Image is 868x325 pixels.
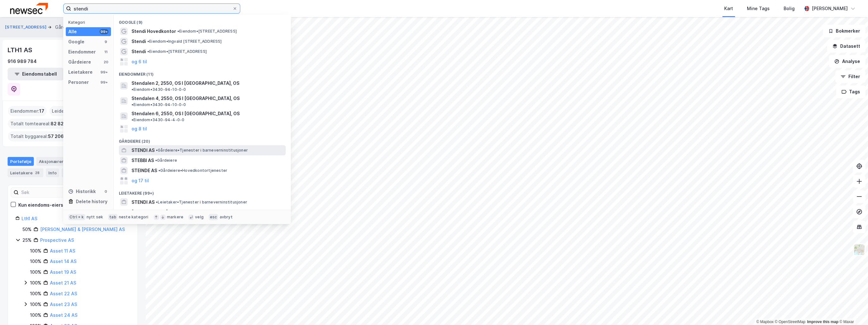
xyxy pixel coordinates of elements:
span: Leietaker • Tjenester i barneverninstitusjoner [156,200,247,205]
div: Alle [68,28,77,35]
input: Søk på adresse, matrikkel, gårdeiere, leietakere eller personer [71,4,232,13]
a: Asset 22 AS [50,291,77,296]
button: Bokmerker [823,25,865,37]
span: Eiendom • [STREET_ADDRESS] [177,29,237,34]
div: esc [209,214,218,220]
div: 25% [22,236,32,244]
div: nytt søk [87,215,103,220]
img: Z [853,244,865,256]
button: og 8 til [131,125,147,133]
span: • [131,102,133,107]
button: Filter [835,70,865,83]
button: Eiendomstabell [8,68,64,80]
button: Tags [836,85,865,98]
span: Stendi [131,48,146,55]
input: Søk [19,188,88,197]
div: 100% [30,258,41,265]
div: Portefølje [8,157,34,166]
a: Prospective AS [40,237,74,243]
span: • [158,168,160,173]
div: 99+ [100,70,108,75]
div: Eiendommer [68,48,96,56]
div: LTH1 AS [8,45,34,55]
a: Asset 23 AS [50,302,77,307]
div: Mine Tags [747,5,770,12]
div: tab [108,214,118,220]
div: Leietakere [68,68,93,76]
div: Historikk [68,188,96,195]
div: Aksjonærer [36,157,66,166]
span: • [156,200,158,204]
div: 100% [30,279,41,287]
span: 17 [39,107,44,115]
div: 50% [22,226,32,233]
div: Styret [62,168,88,177]
a: Improve this map [807,320,838,324]
div: Gårdeier [55,23,74,31]
div: Kun eiendoms-eierskap [18,201,71,209]
div: Kontrollprogram for chat [836,295,868,325]
span: STEINDE AS [131,167,157,174]
div: Gårdeiere (20) [114,134,291,145]
div: 28 [34,170,41,176]
span: Stendalen 6, 2550, OS I [GEOGRAPHIC_DATA], OS [131,110,240,117]
div: markere [167,215,183,220]
div: neste kategori [119,215,149,220]
span: Gårdeiere • Tjenester i barneverninstitusjoner [156,148,248,153]
button: og 17 til [131,177,149,184]
button: og 6 til [131,58,147,66]
a: Mapbox [756,320,773,324]
div: 11 [103,49,108,54]
span: • [147,39,149,44]
div: [PERSON_NAME] [812,5,848,12]
div: avbryt [219,215,232,220]
span: • [156,148,158,153]
span: Stendalen 4, 2550, OS I [GEOGRAPHIC_DATA], OS [131,95,240,102]
div: Info [46,168,59,177]
div: 20 [103,59,108,65]
a: [PERSON_NAME] & [PERSON_NAME] AS [40,227,125,232]
a: Asset 21 AS [50,280,76,285]
span: STEBBI AS [131,157,154,164]
span: Stendi [131,38,146,45]
div: 0 [103,189,108,194]
a: Asset 24 AS [50,312,77,318]
span: STENDI AS [131,198,155,206]
div: Bolig [784,5,795,12]
span: Stendalen 2, 2550, OS I [GEOGRAPHIC_DATA], OS [131,79,239,87]
div: Ctrl + k [68,214,85,220]
span: Eiendom • 3430-94-4-0-0 [131,117,184,122]
span: Gårdeiere [155,158,177,163]
span: • [177,29,179,34]
div: 100% [30,247,41,255]
div: 916 989 784 [8,58,37,65]
div: Totalt byggareal : [8,131,72,141]
span: • [131,117,133,122]
div: Totalt tomteareal : [8,119,75,129]
a: Asset 11 AS [50,248,75,253]
div: 100% [30,311,41,319]
div: 100% [30,290,41,297]
div: Leietakere (99+) [114,186,291,197]
button: Datasett [827,40,865,53]
div: Delete history [76,198,107,205]
div: Leietakere [8,168,43,177]
span: 57 206 ㎡ [48,133,69,140]
div: 99+ [100,29,108,34]
a: Asset 19 AS [50,269,76,275]
span: • [131,87,133,92]
span: STENDI AS [131,147,155,154]
div: Kart [724,5,733,12]
span: Gårdeiere • Hovedkontortjenester [158,168,227,173]
a: Asset 14 AS [50,259,76,264]
span: Eiendom • [STREET_ADDRESS] [147,49,207,54]
div: Google [68,38,84,46]
span: Eiendom • Ingvald [STREET_ADDRESS] [147,39,222,44]
div: 9 [103,39,108,44]
div: Personer [68,78,89,86]
span: • [147,49,149,54]
span: • [155,158,157,163]
div: Kategori [68,20,111,25]
button: Analyse [829,55,865,68]
span: 82 820 ㎡ [51,120,72,128]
